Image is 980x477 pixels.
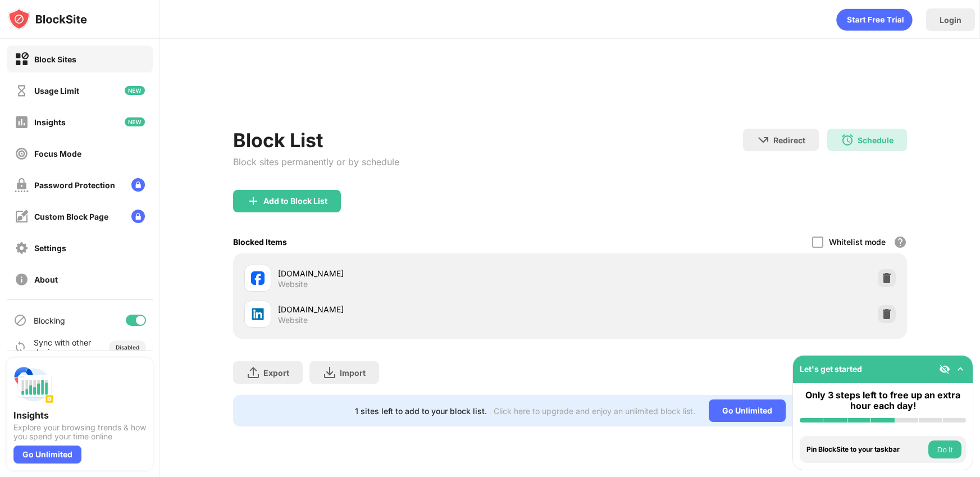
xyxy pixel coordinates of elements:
div: [DOMAIN_NAME] [278,303,570,315]
div: Go Unlimited [709,399,786,422]
div: Login [940,15,961,25]
div: [DOMAIN_NAME] [278,267,570,279]
div: Block sites permanently or by schedule [233,156,399,167]
img: insights-off.svg [15,115,29,129]
div: Password Protection [34,180,115,190]
div: Focus Mode [34,149,81,158]
div: Schedule [858,135,894,145]
img: favicons [251,271,265,285]
iframe: Banner [233,70,907,115]
div: Redirect [773,135,805,145]
img: eye-not-visible.svg [939,364,950,375]
img: password-protection-off.svg [15,178,29,192]
div: Blocking [34,316,65,325]
div: Block List [233,129,399,152]
div: Pin BlockSite to your taskbar [806,446,926,453]
img: favicons [251,307,265,321]
div: Custom Block Page [34,212,108,221]
div: Blocked Items [233,237,287,247]
div: 1 sites left to add to your block list. [355,406,487,416]
div: Block Sites [34,54,76,64]
button: Do it [928,440,961,458]
div: Go Unlimited [13,446,81,464]
div: Website [278,279,308,289]
img: block-on.svg [15,52,29,66]
div: Insights [34,117,66,127]
img: customize-block-page-off.svg [15,210,29,224]
div: Click here to upgrade and enjoy an unlimited block list. [494,406,695,416]
img: new-icon.svg [125,86,145,95]
div: Sync with other devices [34,338,92,357]
div: Explore your browsing trends & how you spend your time online [13,423,146,441]
img: lock-menu.svg [131,178,145,192]
div: Usage Limit [34,86,79,96]
img: logo-blocksite.svg [8,8,87,30]
img: settings-off.svg [15,241,29,255]
div: Disabled [116,344,139,351]
div: Export [263,368,289,378]
div: Insights [13,410,146,421]
img: omni-setup-toggle.svg [955,364,966,375]
img: lock-menu.svg [131,210,145,223]
div: About [34,275,58,284]
div: Website [278,315,308,325]
img: sync-icon.svg [13,340,27,354]
img: push-insights.svg [13,365,54,405]
img: blocking-icon.svg [13,314,27,327]
div: Settings [34,243,66,253]
div: Whitelist mode [829,237,886,247]
div: Import [340,368,366,378]
img: about-off.svg [15,272,29,287]
img: time-usage-off.svg [15,84,29,98]
div: animation [836,8,913,31]
div: Only 3 steps left to free up an extra hour each day! [800,390,966,411]
div: Add to Block List [263,197,327,206]
img: new-icon.svg [125,117,145,126]
div: Let's get started [800,364,862,374]
img: focus-off.svg [15,147,29,161]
